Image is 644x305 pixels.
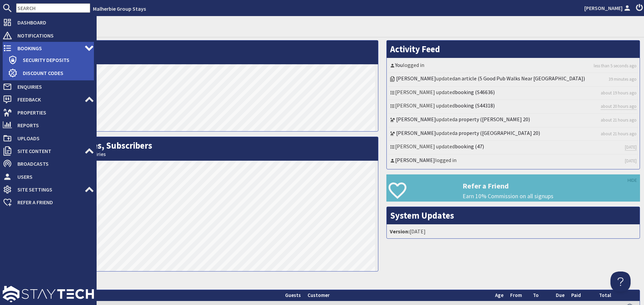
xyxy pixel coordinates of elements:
[390,228,410,235] strong: Version:
[396,75,436,82] a: [PERSON_NAME]
[20,137,378,161] h2: Bookings, Enquiries, Subscribers
[8,68,94,78] a: Discount Codes
[12,171,94,182] span: Users
[3,184,94,195] a: Site Settings
[16,3,90,13] input: SEARCH
[12,120,94,131] span: Reports
[388,73,638,86] li: updated
[610,272,631,292] iframe: Toggle Customer Support
[3,146,94,156] a: Site Content
[3,120,94,131] a: Reports
[455,143,484,150] a: booking (47)
[390,210,454,221] a: System Updates
[584,4,632,12] a: [PERSON_NAME]
[463,181,640,190] h3: Refer a Friend
[388,226,638,237] li: [DATE]
[599,292,611,298] a: Total
[17,68,94,78] span: Discount Codes
[12,184,85,195] span: Site Settings
[12,30,94,41] span: Notifications
[455,116,530,123] a: a property ([PERSON_NAME] 20)
[395,62,403,68] a: You
[388,128,638,141] li: updated
[388,100,638,114] li: [PERSON_NAME] updated
[455,75,585,82] a: an article (5 Good Pub Walks Near [GEOGRAPHIC_DATA])
[388,155,638,167] li: logged in
[3,94,94,105] a: Feedback
[12,81,94,92] span: Enquiries
[24,55,375,61] small: This Month: 620 Visits
[3,133,94,144] a: Uploads
[594,63,637,69] a: less than 5 seconds ago
[3,81,94,92] a: Enquiries
[12,17,94,28] span: Dashboard
[601,103,637,110] a: about 20 hours ago
[552,290,568,301] th: Due
[93,5,146,12] a: Malherbie Group Stays
[3,17,94,28] a: Dashboard
[12,133,94,144] span: Uploads
[628,177,637,184] a: HIDE
[495,292,503,298] a: Age
[12,158,94,169] span: Broadcasts
[8,55,94,65] a: Security Deposits
[601,117,637,123] a: about 21 hours ago
[12,146,85,156] span: Site Content
[395,157,435,163] a: [PERSON_NAME]
[388,87,638,100] li: [PERSON_NAME] updated
[12,43,85,54] span: Bookings
[17,55,94,65] span: Security Deposits
[533,292,539,298] a: To
[601,131,637,137] a: about 21 hours ago
[12,107,94,118] span: Properties
[625,158,637,164] a: [DATE]
[396,130,436,136] a: [PERSON_NAME]
[396,116,436,123] a: [PERSON_NAME]
[571,292,581,298] a: Paid
[285,292,301,298] a: Guests
[3,107,94,118] a: Properties
[3,43,94,54] a: Bookings
[3,171,94,182] a: Users
[20,41,378,64] h2: Visits per Day
[3,286,94,302] img: staytech_l_w-4e588a39d9fa60e82540d7cfac8cfe4b7147e857d3e8dbdfbd41c59d52db0ec4.svg
[3,197,94,208] a: Refer a Friend
[388,114,638,127] li: updated
[609,76,637,82] a: 39 minutes ago
[455,130,540,136] a: a property ([GEOGRAPHIC_DATA] 20)
[625,144,637,151] a: [DATE]
[3,30,94,41] a: Notifications
[24,151,375,157] small: This Month: 0 Bookings, 0 Enquiries
[12,197,94,208] span: Refer a Friend
[386,174,640,202] a: Refer a Friend Earn 10% Commission on all signups
[3,158,94,169] a: Broadcasts
[388,141,638,155] li: [PERSON_NAME] updated
[601,90,637,96] a: about 19 hours ago
[455,102,495,109] a: booking (S44318)
[455,89,495,95] a: booking (S46636)
[510,292,522,298] a: From
[308,292,330,298] a: Customer
[12,94,85,105] span: Feedback
[390,44,440,55] a: Activity Feed
[463,192,640,201] p: Earn 10% Commission on all signups
[388,60,638,73] li: logged in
